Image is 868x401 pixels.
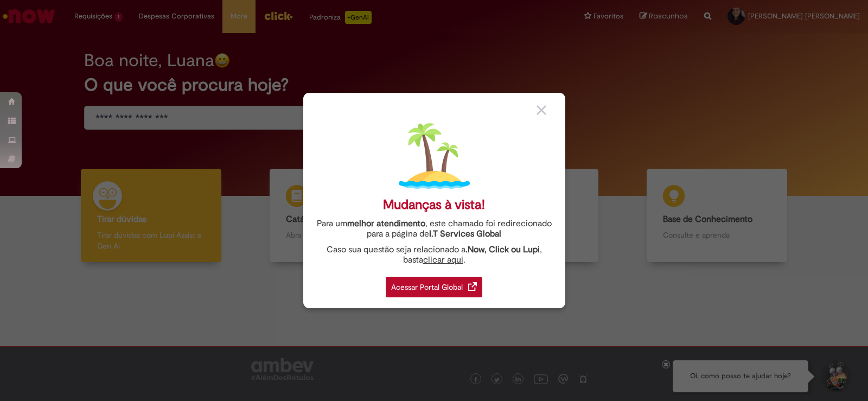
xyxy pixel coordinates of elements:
[399,120,470,192] img: island.png
[311,219,557,239] div: Para um , este chamado foi redirecionado para a página de
[423,249,463,265] a: clicar aqui
[347,218,425,229] strong: melhor atendimento
[311,245,557,265] div: Caso sua questão seja relacionado a , basta .
[383,197,485,213] div: Mudanças à vista!
[468,282,477,291] img: redirect_link.png
[386,271,482,297] a: Acessar Portal Global
[429,222,501,239] a: I.T Services Global
[465,244,540,255] strong: .Now, Click ou Lupi
[537,105,546,115] img: close_button_grey.png
[386,277,482,297] div: Acessar Portal Global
